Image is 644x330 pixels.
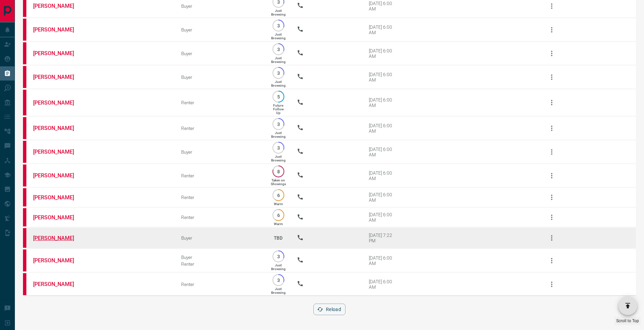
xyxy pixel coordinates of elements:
div: [DATE] 6:00 AM [369,97,398,108]
p: 3 [276,278,281,283]
p: Warm [274,222,283,226]
a: [PERSON_NAME] [33,172,84,179]
div: [DATE] 6:00 AM [369,147,398,157]
p: Just Browsing [271,155,286,162]
div: property.ca [23,249,26,271]
p: 8 [276,169,281,174]
div: [DATE] 6:00 AM [369,170,398,181]
div: property.ca [23,90,26,115]
span: Scroll to Top [616,318,639,323]
a: [PERSON_NAME] [33,74,84,80]
a: [PERSON_NAME] [33,194,84,201]
div: Renter [181,100,260,105]
p: 6 [276,213,281,218]
div: Renter [181,215,260,220]
div: property.ca [23,164,26,186]
p: 6 [276,193,281,198]
div: property.ca [23,117,26,139]
div: Buyer [181,235,260,241]
div: Buyer [181,149,260,155]
p: 3 [276,23,281,28]
div: [DATE] 6:00 AM [369,212,398,223]
div: [DATE] 6:00 AM [369,123,398,134]
div: Renter [181,261,260,267]
a: [PERSON_NAME] [33,100,84,106]
p: Just Browsing [271,56,286,64]
div: Renter [181,195,260,200]
div: [DATE] 6:00 AM [369,192,398,203]
div: Buyer [181,51,260,56]
a: [PERSON_NAME] [33,149,84,155]
a: [PERSON_NAME] [33,50,84,57]
div: property.ca [23,42,26,64]
div: [DATE] 6:00 AM [369,1,398,12]
div: property.ca [23,208,26,226]
p: Just Browsing [271,32,286,40]
p: Just Browsing [271,9,286,16]
div: property.ca [23,19,26,41]
div: Renter [181,282,260,287]
div: property.ca [23,66,26,88]
button: Reload [313,304,345,315]
a: [PERSON_NAME] [33,257,84,264]
div: [DATE] 6:00 AM [369,48,398,59]
a: [PERSON_NAME] [33,235,84,241]
p: Just Browsing [271,287,286,294]
div: Buyer [181,74,260,80]
div: property.ca [23,188,26,206]
a: [PERSON_NAME] [33,214,84,221]
div: property.ca [23,273,26,295]
div: Renter [181,126,260,131]
a: [PERSON_NAME] [33,281,84,287]
p: TBD [270,229,287,247]
div: Buyer [181,3,260,9]
p: Future Follow Up [273,104,284,115]
p: Warm [274,202,283,206]
p: Just Browsing [271,263,286,271]
p: 3 [276,70,281,75]
p: Just Browsing [271,80,286,87]
p: Just Browsing [271,131,286,138]
p: 3 [276,122,281,127]
p: 5 [276,94,281,99]
div: property.ca [23,228,26,248]
a: [PERSON_NAME] [33,26,84,33]
p: 3 [276,254,281,259]
div: [DATE] 6:00 AM [369,279,398,290]
p: Taken on Showings [271,178,286,186]
div: [DATE] 6:00 AM [369,72,398,83]
div: [DATE] 6:00 AM [369,24,398,35]
div: Buyer [181,27,260,32]
div: [DATE] 6:00 AM [369,255,398,266]
a: [PERSON_NAME] [33,125,84,131]
div: Renter [181,173,260,178]
a: [PERSON_NAME] [33,3,84,9]
p: 3 [276,47,281,52]
p: 3 [276,145,281,150]
div: property.ca [23,141,26,163]
div: Buyer [181,255,260,260]
div: [DATE] 7:22 PM [369,233,398,243]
